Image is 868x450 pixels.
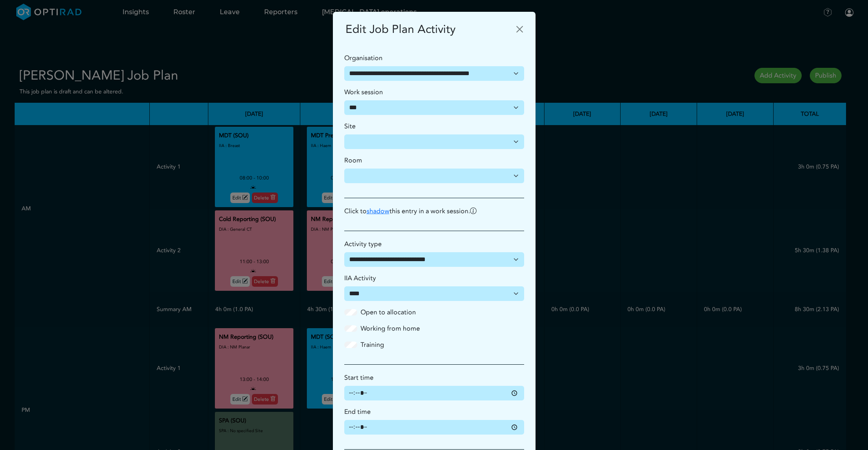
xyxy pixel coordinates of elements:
h5: Edit Job Plan Activity [345,21,455,38]
label: Activity type [344,239,382,249]
label: Start time [344,373,374,383]
label: Organisation [344,53,383,63]
label: Open to allocation [361,307,416,317]
label: IIA Activity [344,273,376,283]
label: End time [344,407,371,417]
label: Room [344,156,362,165]
label: Training [361,340,384,350]
label: Work session [344,87,383,97]
button: Close [513,23,526,36]
label: Site [344,121,356,131]
a: shadow [367,207,389,216]
i: To shadow the entry is to show a duplicate in another work session. [470,207,477,216]
label: Working from home [361,324,420,333]
p: Click to this entry in a work session. [339,206,529,216]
